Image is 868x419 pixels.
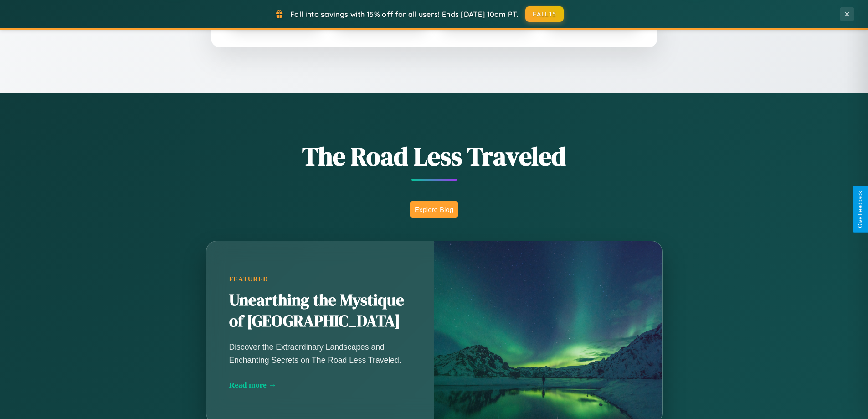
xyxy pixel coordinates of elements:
div: Featured [229,275,411,283]
div: Read more → [229,380,411,390]
div: Give Feedback [857,191,863,228]
span: Fall into savings with 15% off for all users! Ends [DATE] 10am PT. [290,10,519,19]
h1: The Road Less Traveled [161,139,708,174]
button: Explore Blog [410,201,458,218]
button: FALL15 [525,6,564,22]
p: Discover the Extraordinary Landscapes and Enchanting Secrets on The Road Less Traveled. [229,341,411,366]
h2: Unearthing the Mystique of [GEOGRAPHIC_DATA] [229,290,411,332]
